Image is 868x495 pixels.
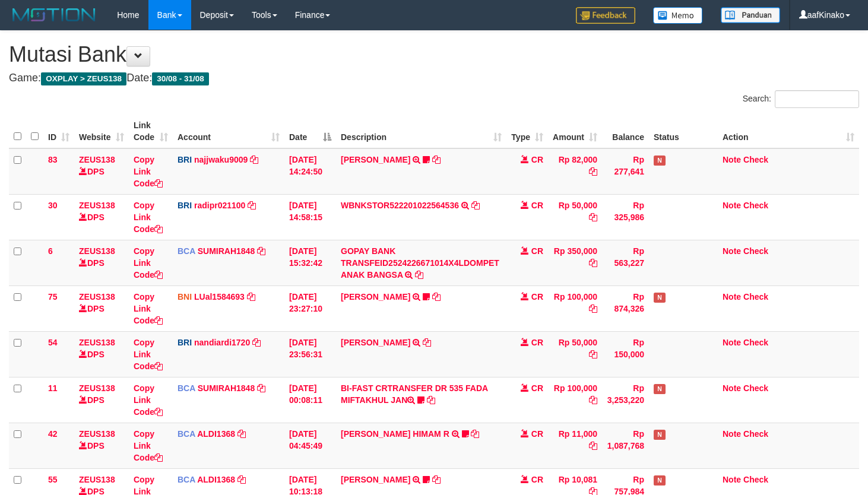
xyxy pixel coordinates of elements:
[743,246,768,256] a: Check
[48,246,53,256] span: 6
[178,246,195,256] span: BCA
[589,258,597,268] a: Copy Rp 350,000 to clipboard
[589,167,597,176] a: Copy Rp 82,000 to clipboard
[548,331,602,377] td: Rp 50,000
[589,441,597,450] a: Copy Rp 11,000 to clipboard
[134,201,163,234] a: Copy Link Code
[341,338,410,347] a: [PERSON_NAME]
[134,383,163,417] a: Copy Link Code
[602,240,649,285] td: Rp 563,227
[284,194,336,240] td: [DATE] 14:58:15
[284,148,336,195] td: [DATE] 14:24:50
[723,383,741,393] a: Note
[194,201,245,210] a: radipr021100
[74,148,129,195] td: DPS
[506,115,548,148] th: Type: activate to sort column ascending
[649,115,718,148] th: Status
[602,377,649,423] td: Rp 3,253,220
[743,155,768,164] a: Check
[723,338,741,347] a: Note
[576,7,635,24] img: Feedback.jpg
[74,115,129,148] th: Website: activate to sort column ascending
[79,201,115,210] a: ZEUS138
[548,423,602,468] td: Rp 11,000
[336,377,506,423] td: BI-FAST CRTRANSFER DR 535 FADA MIFTAKHUL JAN
[654,384,666,394] span: Has Note
[9,6,99,24] img: MOTION_logo.png
[178,338,192,347] span: BRI
[284,377,336,423] td: [DATE] 00:08:11
[341,292,410,302] a: [PERSON_NAME]
[48,338,58,347] span: 54
[743,475,768,484] a: Check
[252,338,261,347] a: Copy nandiardi1720 to clipboard
[415,270,423,280] a: Copy GOPAY BANK TRANSFEID2524226671014X4LDOMPET ANAK BANGSA to clipboard
[548,194,602,240] td: Rp 50,000
[79,292,115,302] a: ZEUS138
[654,156,666,166] span: Has Note
[173,115,284,148] th: Account: activate to sort column ascending
[531,292,543,302] span: CR
[250,155,258,164] a: Copy najjwaku9009 to clipboard
[589,350,597,359] a: Copy Rp 50,000 to clipboard
[427,395,435,405] a: Copy BI-FAST CRTRANSFER DR 535 FADA MIFTAKHUL JAN to clipboard
[602,194,649,240] td: Rp 325,986
[152,72,209,85] span: 30/08 - 31/08
[284,423,336,468] td: [DATE] 04:45:49
[74,285,129,331] td: DPS
[134,155,163,188] a: Copy Link Code
[134,246,163,280] a: Copy Link Code
[48,429,58,439] span: 42
[341,155,410,164] a: [PERSON_NAME]
[531,475,543,484] span: CR
[178,383,195,393] span: BCA
[178,155,192,164] span: BRI
[79,383,115,393] a: ZEUS138
[48,475,58,484] span: 55
[589,395,597,405] a: Copy Rp 100,000 to clipboard
[531,338,543,347] span: CR
[432,155,441,164] a: Copy TARI PRATIWI to clipboard
[743,383,768,393] a: Check
[48,201,58,210] span: 30
[602,423,649,468] td: Rp 1,087,768
[341,201,459,210] a: WBNKSTOR522201022564536
[248,201,256,210] a: Copy radipr021100 to clipboard
[548,377,602,423] td: Rp 100,000
[257,246,265,256] a: Copy SUMIRAH1848 to clipboard
[743,90,859,108] label: Search:
[9,43,859,66] h1: Mutasi Bank
[548,148,602,195] td: Rp 82,000
[723,429,741,439] a: Note
[134,292,163,325] a: Copy Link Code
[602,115,649,148] th: Balance
[602,285,649,331] td: Rp 874,326
[336,115,506,148] th: Description: activate to sort column ascending
[723,201,741,210] a: Note
[432,475,441,484] a: Copy FERLANDA EFRILIDIT to clipboard
[602,331,649,377] td: Rp 150,000
[775,90,859,108] input: Search:
[237,429,246,439] a: Copy ALDI1368 to clipboard
[74,194,129,240] td: DPS
[471,429,479,439] a: Copy ALVA HIMAM R to clipboard
[284,115,336,148] th: Date: activate to sort column descending
[178,429,195,439] span: BCA
[721,7,780,23] img: panduan.png
[589,304,597,313] a: Copy Rp 100,000 to clipboard
[531,155,543,164] span: CR
[589,212,597,222] a: Copy Rp 50,000 to clipboard
[178,475,195,484] span: BCA
[471,201,480,210] a: Copy WBNKSTOR522201022564536 to clipboard
[602,148,649,195] td: Rp 277,641
[194,338,250,347] a: nandiardi1720
[718,115,859,148] th: Action: activate to sort column ascending
[74,331,129,377] td: DPS
[48,383,58,393] span: 11
[723,246,741,256] a: Note
[198,246,255,256] a: SUMIRAH1848
[9,72,859,84] h4: Game: Date:
[247,292,255,302] a: Copy LUal1584693 to clipboard
[341,429,449,439] a: [PERSON_NAME] HIMAM R
[284,331,336,377] td: [DATE] 23:56:31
